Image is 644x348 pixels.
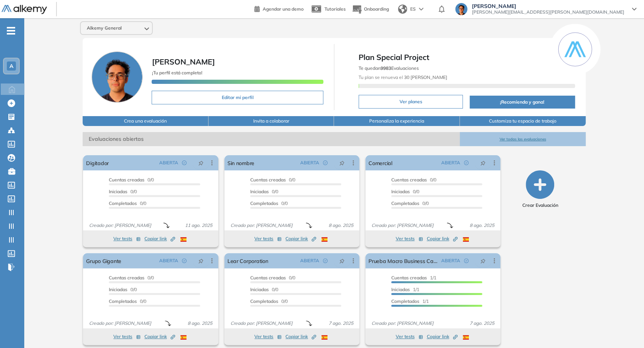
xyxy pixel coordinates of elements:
span: Cuentas creadas [391,275,427,280]
b: 30 [PERSON_NAME] [403,74,447,80]
span: pushpin [339,258,345,264]
span: 0/0 [109,287,137,292]
span: [PERSON_NAME] [472,3,624,9]
span: ABIERTA [441,159,460,166]
span: 0/0 [250,287,278,292]
span: Alkemy General [87,25,122,31]
button: Invita a colaborar [208,116,334,126]
button: pushpin [193,157,209,169]
span: 1/1 [391,298,429,304]
span: Evaluaciones abiertas [83,132,460,146]
span: Cuentas creadas [109,275,144,280]
span: 0/0 [109,189,137,194]
span: 1/1 [391,287,419,292]
button: Ver tests [254,332,282,341]
button: Editar mi perfil [152,91,323,104]
img: ESP [463,237,469,242]
span: Iniciadas [391,287,410,292]
span: Tutoriales [324,6,346,12]
img: Foto de perfil [92,52,143,102]
button: pushpin [334,255,350,267]
span: Completados [391,298,419,304]
span: Te quedan Evaluaciones [359,65,419,71]
b: 9983 [381,65,391,71]
span: check-circle [464,258,469,263]
span: 0/0 [391,177,436,183]
span: Iniciadas [391,189,410,194]
span: Creado por: [PERSON_NAME] [86,222,154,229]
span: 7 ago. 2025 [467,320,497,327]
button: Copiar link [427,332,458,341]
span: ABIERTA [300,159,319,166]
img: ESP [463,335,469,340]
span: pushpin [339,160,345,166]
span: 8 ago. 2025 [467,222,497,229]
span: Completados [109,298,137,304]
span: check-circle [182,258,186,263]
span: pushpin [198,160,204,166]
span: 0/0 [109,275,154,280]
img: ESP [321,237,327,242]
button: Copiar link [144,234,175,243]
span: pushpin [198,258,204,264]
span: Cuentas creadas [250,177,286,183]
span: Cuentas creadas [250,275,286,280]
button: ¡Recomienda y gana! [470,96,575,109]
a: Lear Corporation [227,253,268,268]
span: Copiar link [427,235,458,242]
span: 1/1 [391,275,436,280]
button: Crea una evaluación [83,116,208,126]
img: ESP [180,335,186,340]
span: ¡Tu perfil está completo! [152,70,202,76]
span: Iniciadas [250,287,269,292]
span: Completados [250,298,278,304]
span: 0/0 [109,200,146,206]
span: 8 ago. 2025 [326,222,356,229]
span: Copiar link [285,235,316,242]
span: 0/0 [109,177,154,183]
button: Ver tests [113,332,141,341]
a: Agendar una demo [254,4,304,13]
button: Ver todas las evaluaciones [460,132,586,146]
span: Agendar una demo [263,6,304,12]
span: ABIERTA [300,257,319,264]
span: 11 ago. 2025 [182,222,215,229]
img: arrow [419,8,423,11]
button: Customiza tu espacio de trabajo [460,116,586,126]
a: Prueba Macro Business Case [368,253,438,268]
span: Tu plan se renueva el [359,74,447,80]
span: Completados [109,200,137,206]
span: Copiar link [427,333,458,340]
img: ESP [180,237,186,242]
i: - [7,30,15,31]
button: Ver tests [396,332,423,341]
span: Creado por: [PERSON_NAME] [368,320,437,327]
span: Iniciadas [109,189,127,194]
button: Copiar link [285,332,316,341]
button: Copiar link [144,332,175,341]
span: 7 ago. 2025 [326,320,356,327]
span: Onboarding [364,6,389,12]
span: Copiar link [144,235,175,242]
span: [PERSON_NAME][EMAIL_ADDRESS][PERSON_NAME][DOMAIN_NAME] [472,9,624,15]
span: 0/0 [250,177,295,183]
span: Completados [391,200,419,206]
span: Plan Special Project [359,52,575,63]
span: ES [410,6,416,13]
button: Personaliza la experiencia [334,116,460,126]
span: 0/0 [391,200,429,206]
span: ABIERTA [441,257,460,264]
a: Sin nombre [227,155,254,170]
span: [PERSON_NAME] [152,57,215,66]
span: ABIERTA [159,159,178,166]
span: A [9,63,13,69]
span: 0/0 [250,189,278,194]
button: Crear Evaluación [522,170,558,209]
span: Creado por: [PERSON_NAME] [86,320,154,327]
span: Cuentas creadas [109,177,144,183]
span: Iniciadas [109,287,127,292]
span: 0/0 [250,275,295,280]
span: check-circle [182,161,186,165]
span: pushpin [480,258,486,264]
span: Completados [250,200,278,206]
